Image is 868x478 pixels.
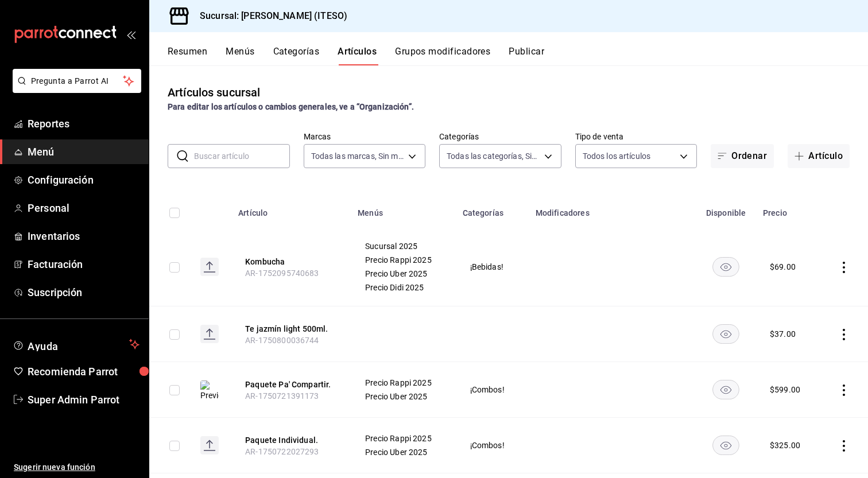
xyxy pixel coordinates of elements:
button: actions [838,384,850,396]
span: Sucursal 2025 [365,242,441,250]
th: Categorías [456,191,529,228]
button: open_drawer_menu [126,30,135,39]
button: edit-product-location [245,434,337,446]
span: Precio Uber 2025 [365,448,441,456]
th: Precio [756,191,820,228]
button: Publicar [509,46,544,65]
span: Configuración [28,172,139,188]
div: $ 37.00 [770,328,796,340]
button: availability-product [712,257,739,277]
span: ¡Combos! [470,386,514,394]
span: Precio Rappi 2025 [365,256,441,264]
button: actions [838,262,850,273]
span: Sugerir nueva función [14,461,139,473]
span: Menú [28,144,139,160]
button: edit-product-location [245,323,337,335]
span: Precio Uber 2025 [365,392,441,401]
div: $ 69.00 [770,261,796,273]
label: Tipo de venta [575,133,697,141]
div: $ 325.00 [770,440,800,451]
button: Grupos modificadores [395,46,490,65]
span: Suscripción [28,285,139,300]
button: edit-product-location [245,379,337,390]
button: availability-product [712,380,739,399]
input: Buscar artículo [194,145,290,168]
button: availability-product [712,436,739,455]
img: Preview [200,380,219,401]
span: AR-1752095740683 [245,269,319,278]
div: $ 599.00 [770,384,800,395]
span: AR-1750721391173 [245,391,319,401]
label: Marcas [304,133,426,141]
button: Artículo [788,144,850,168]
button: Menús [226,46,254,65]
span: Todos los artículos [583,150,651,162]
span: Super Admin Parrot [28,392,139,407]
div: navigation tabs [168,46,868,65]
th: Artículo [231,191,351,228]
button: actions [838,440,850,452]
th: Menús [351,191,455,228]
span: Precio Rappi 2025 [365,434,441,442]
span: ¡Bebidas! [470,263,514,271]
span: AR-1750800036744 [245,336,319,345]
span: Todas las marcas, Sin marca [311,150,405,162]
button: Pregunta a Parrot AI [13,69,141,93]
th: Disponible [696,191,756,228]
label: Categorías [439,133,561,141]
span: Ayuda [28,337,125,351]
span: Precio Uber 2025 [365,270,441,278]
button: Resumen [168,46,207,65]
button: Artículos [338,46,377,65]
h3: Sucursal: [PERSON_NAME] (ITESO) [191,9,347,23]
span: Precio Rappi 2025 [365,379,441,387]
span: Precio Didi 2025 [365,283,441,292]
div: Artículos sucursal [168,84,260,101]
span: Recomienda Parrot [28,364,139,379]
button: availability-product [712,324,739,344]
button: actions [838,329,850,340]
button: Ordenar [711,144,774,168]
button: Categorías [273,46,320,65]
span: ¡Combos! [470,441,514,449]
strong: Para editar los artículos o cambios generales, ve a “Organización”. [168,102,414,111]
th: Modificadores [529,191,696,228]
span: Pregunta a Parrot AI [31,75,123,87]
span: Inventarios [28,228,139,244]
span: Todas las categorías, Sin categoría [447,150,540,162]
a: Pregunta a Parrot AI [8,83,141,95]
span: Reportes [28,116,139,131]
button: edit-product-location [245,256,337,267]
span: AR-1750722027293 [245,447,319,456]
span: Facturación [28,257,139,272]
span: Personal [28,200,139,216]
